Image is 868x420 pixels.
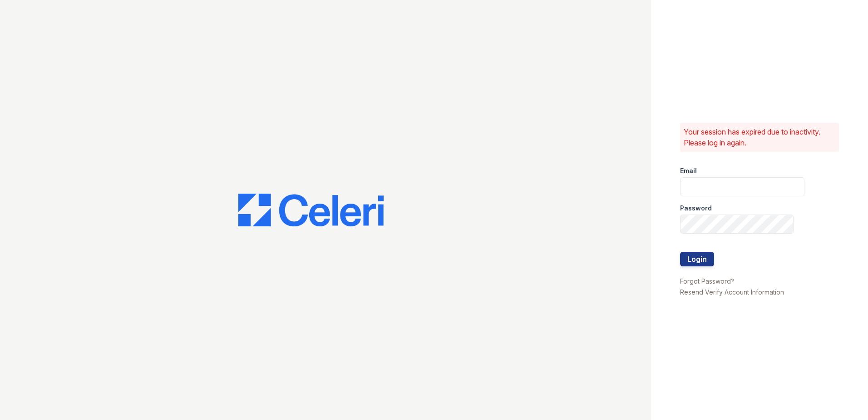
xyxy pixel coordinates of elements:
[680,204,712,213] label: Password
[684,126,835,148] p: Your session has expired due to inactivity. Please log in again.
[680,288,784,296] a: Resend Verify Account Information
[680,252,714,266] button: Login
[238,194,384,226] img: CE_Logo_Blue-a8612792a0a2168367f1c8372b55b34899dd931a85d93a1a3d3e32e68fde9ad4.png
[680,166,697,175] label: Email
[680,277,734,285] a: Forgot Password?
